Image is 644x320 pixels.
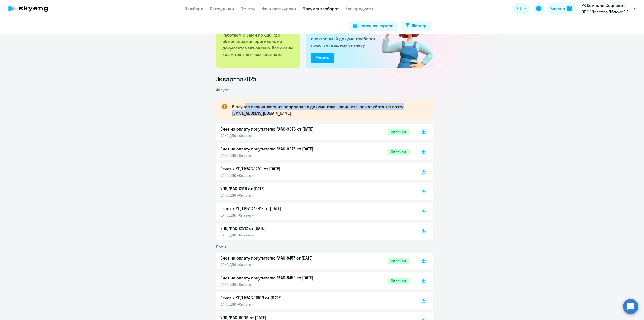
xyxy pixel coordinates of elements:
[349,21,398,31] button: Поиск за период
[401,21,431,31] button: Фильтр
[241,6,255,11] a: Отчеты
[513,3,530,14] button: RU
[216,75,433,83] li: 3 квартал 2025
[220,133,333,138] p: ОАНО ДПО «Скаенг»
[220,146,333,152] p: Счет на оплату покупателю №AC-9675 от [DATE]
[388,258,409,264] span: Оплачен
[220,213,333,218] p: ОАНО ДПО «Скаенг»
[261,6,296,11] a: Начислить уроки
[220,185,333,192] p: УПД №AC-12911 от [DATE]
[220,262,333,267] p: ОАНО ДПО «Скаенг»
[579,2,639,15] button: РК Компани Соцпакет, ООО "Золотое Яблоко" / Золотое яблоко (Gold Apple)
[220,225,409,238] a: УПД №AC-12912 от [DATE]ОАНО ДПО «Скаенг»
[216,243,226,249] span: Июль
[220,166,409,178] a: Отчет к УПД №AC-12911 от [DATE]ОАНО ДПО «Скаенг»
[220,185,409,198] a: УПД №AC-12911 от [DATE]ОАНО ДПО «Скаенг»
[359,22,394,29] div: Поиск за период
[220,153,333,158] p: ОАНО ДПО «Скаенг»
[220,302,333,307] p: ОАНО ДПО «Скаенг»
[220,126,409,138] a: Счет на оплату покупателю №AC-9676 от [DATE]ОАНО ДПО «Скаенг»Оплачен
[388,278,409,284] span: Оплачен
[220,282,333,287] p: ОАНО ДПО «Скаенг»
[220,146,409,158] a: Счет на оплату покупателю №AC-9675 от [DATE]ОАНО ДПО «Скаенг»Оплачен
[220,193,333,198] p: ОАНО ДПО «Скаенг»
[581,2,631,15] p: РК Компани Соцпакет, ООО "Золотое Яблоко" / Золотое яблоко (Gold Apple)
[222,32,294,57] p: Работаем с Вами по ЭДО, где обмениваемся оригиналами документов мгновенно. Все сканы хранятся в л...
[220,255,333,261] p: Счет на оплату покупателю №AC-8457 от [DATE]
[220,126,333,132] p: Счет на оплату покупателю №AC-9676 от [DATE]
[311,29,378,48] p: Рассказываем, как электронный документооборот помогает вашему бизнесу.
[220,233,333,238] p: ОАНО ДПО «Скаенг»
[316,55,329,61] div: Узнать
[412,22,426,29] div: Фильтр
[220,173,333,178] p: ОАНО ДПО «Скаенг»
[551,5,565,12] div: Баланс
[185,6,203,11] a: Дашборд
[547,3,576,14] button: Балансbalance
[220,166,333,172] p: Отчет к УПД №AC-12911 от [DATE]
[220,275,333,281] p: Счет на оплату покупателю №AC-8456 от [DATE]
[210,6,234,11] a: Сотрудники
[220,275,409,287] a: Счет на оплату покупателю №AC-8456 от [DATE]ОАНО ДПО «Скаенг»Оплачен
[220,205,333,212] p: Отчет к УПД №AC-12912 от [DATE]
[303,6,339,11] a: Документооборот
[311,53,334,63] button: Узнать
[388,149,409,155] span: Оплачен
[345,6,373,11] a: Все продукты
[220,225,333,232] p: УПД №AC-12912 от [DATE]
[220,294,409,307] a: Отчет к УПД №AC-11009 от [DATE]ОАНО ДПО «Скаенг»
[216,87,229,92] span: Август
[220,255,409,267] a: Счет на оплату покупателю №AC-8457 от [DATE]ОАНО ДПО «Скаенг»Оплачен
[232,103,424,116] p: В случае возникновения вопросов по документам, напишите, пожалуйста, на почту [EMAIL_ADDRESS][DOM...
[220,205,409,218] a: Отчет к УПД №AC-12912 от [DATE]ОАНО ДПО «Скаенг»
[567,6,572,11] img: balance
[388,129,409,135] span: Оплачен
[220,294,333,301] p: Отчет к УПД №AC-11009 от [DATE]
[373,7,433,68] img: connected
[516,5,521,12] span: RU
